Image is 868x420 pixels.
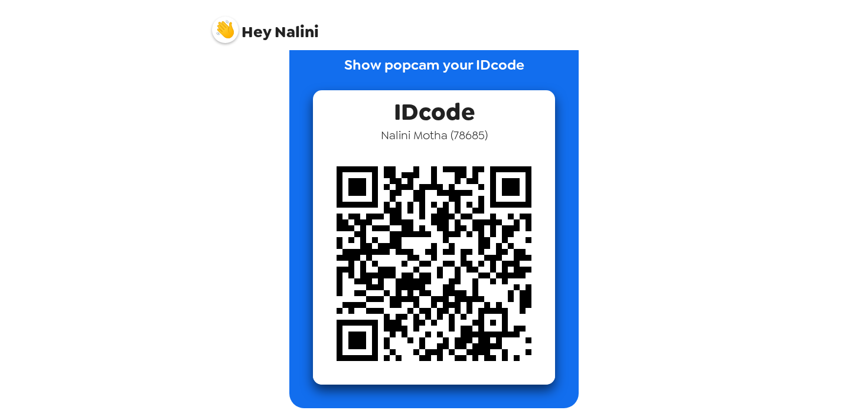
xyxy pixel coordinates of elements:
[313,143,555,385] img: qr code
[212,17,239,43] img: profile pic
[212,11,319,40] span: Nalini
[242,21,271,42] span: Hey
[394,90,475,127] span: IDcode
[381,127,488,143] span: Nalini Motha ( 78685 )
[344,54,524,90] p: Show popcam your IDcode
